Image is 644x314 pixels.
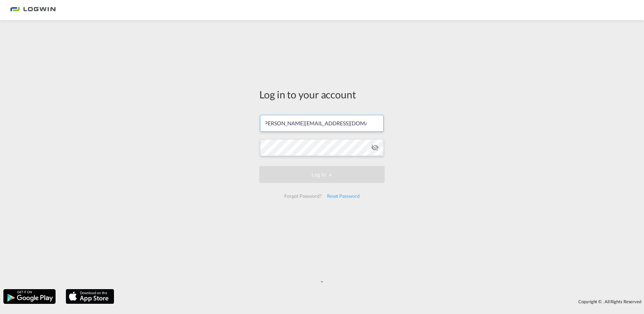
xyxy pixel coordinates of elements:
[65,288,115,305] img: apple.png
[118,296,644,307] div: Copyright © . All Rights Reserved
[10,3,56,18] img: 2761ae10d95411efa20a1f5e0282d2d7.png
[282,190,324,202] div: Forgot Password?
[259,87,385,101] div: Log in to your account
[324,190,362,202] div: Reset Password
[371,144,379,152] md-icon: icon-eye-off
[259,166,385,183] button: LOGIN
[3,288,56,305] img: google.png
[260,115,384,132] input: Enter email/phone number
